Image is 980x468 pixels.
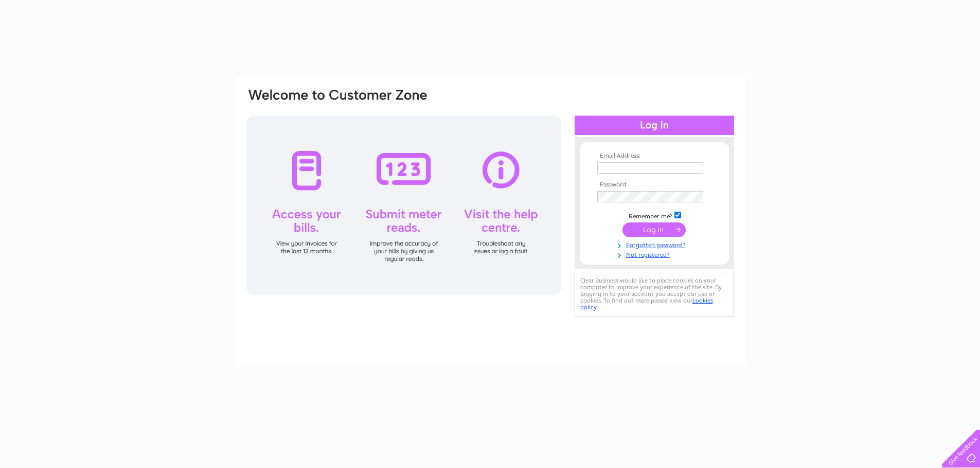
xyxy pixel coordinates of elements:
a: cookies policy [580,297,713,311]
th: Email Address: [595,153,714,160]
div: Clear Business would like to place cookies on your computer to improve your experience of the sit... [575,272,734,316]
td: Remember me? [595,210,714,220]
a: Not registered? [597,249,714,259]
th: Password: [595,181,714,189]
input: Submit [622,222,686,237]
a: Forgotten password? [597,239,714,249]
